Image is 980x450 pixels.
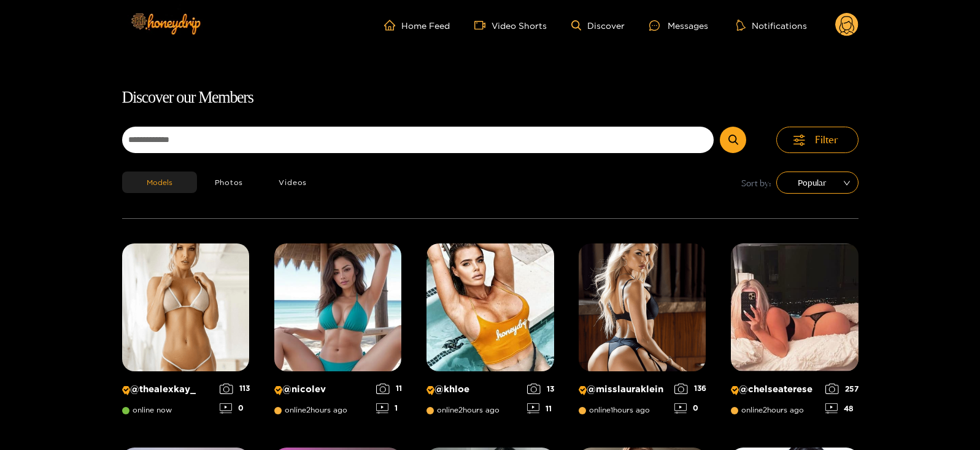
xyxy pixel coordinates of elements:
span: video-camera [474,20,492,31]
span: online 2 hours ago [426,406,500,414]
a: Home Feed [384,20,450,31]
span: Filter [815,133,838,147]
span: Popular [785,173,849,192]
div: 48 [825,403,858,414]
img: Creator Profile Image: misslauraklein [579,243,706,371]
button: Models [122,172,197,193]
a: Creator Profile Image: chelseaterese@chelseatereseonline2hours ago25748 [731,243,858,423]
span: online 2 hours ago [274,406,347,414]
div: 11 [376,384,402,394]
div: 11 [527,403,554,414]
div: 0 [220,403,250,414]
span: online now [122,406,172,414]
button: Videos [261,172,325,193]
p: @ misslauraklein [579,384,668,395]
a: Creator Profile Image: khloe@khloeonline2hours ago1311 [426,243,554,423]
button: Submit Search [720,127,746,153]
img: Creator Profile Image: chelseaterese [731,243,858,371]
div: 0 [674,403,706,414]
div: 113 [220,384,250,394]
div: 136 [674,384,706,394]
button: Notifications [733,19,811,31]
p: @ thealexkay_ [122,384,214,395]
p: @ nicolev [274,384,370,395]
a: Creator Profile Image: thealexkay_@thealexkay_online now1130 [122,243,250,423]
button: Filter [776,127,858,153]
button: Photos [197,172,261,193]
span: Sort by: [741,176,771,190]
a: Creator Profile Image: misslauraklein@misslaurakleinonline1hours ago1360 [579,243,706,423]
div: sort [776,172,858,194]
a: Video Shorts [474,20,547,31]
p: @ chelseaterese [731,384,819,395]
h1: Discover our Members [122,85,858,111]
a: Discover [571,20,625,31]
img: Creator Profile Image: nicolev [274,243,402,371]
span: home [384,20,401,31]
div: Messages [649,18,708,33]
div: 257 [825,384,858,394]
span: online 2 hours ago [731,406,804,414]
div: 1 [376,403,402,414]
p: @ khloe [426,384,521,395]
div: 13 [527,384,554,394]
img: Creator Profile Image: khloe [426,243,554,371]
img: Creator Profile Image: thealexkay_ [122,243,250,371]
span: online 1 hours ago [579,406,650,414]
a: Creator Profile Image: nicolev@nicolevonline2hours ago111 [274,243,402,423]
